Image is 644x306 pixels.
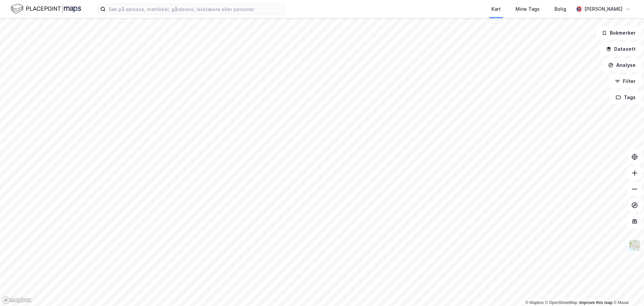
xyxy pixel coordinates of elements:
[628,239,641,252] img: Z
[491,5,501,13] div: Kart
[610,91,641,104] button: Tags
[602,58,641,72] button: Analyse
[579,300,612,305] a: Improve this map
[600,42,641,56] button: Datasett
[106,4,285,14] input: Søk på adresse, matrikkel, gårdeiere, leietakere eller personer
[11,3,81,15] img: logo.f888ab2527a4732fd821a326f86c7f29.svg
[609,75,641,88] button: Filter
[554,5,566,13] div: Bolig
[610,274,644,306] div: Kontrollprogram for chat
[2,296,32,304] a: Mapbox homepage
[516,5,540,13] div: Mine Tags
[610,274,644,306] iframe: Chat Widget
[525,300,544,305] a: Mapbox
[545,300,578,305] a: OpenStreetMap
[596,26,641,40] button: Bokmerker
[584,5,623,13] div: [PERSON_NAME]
